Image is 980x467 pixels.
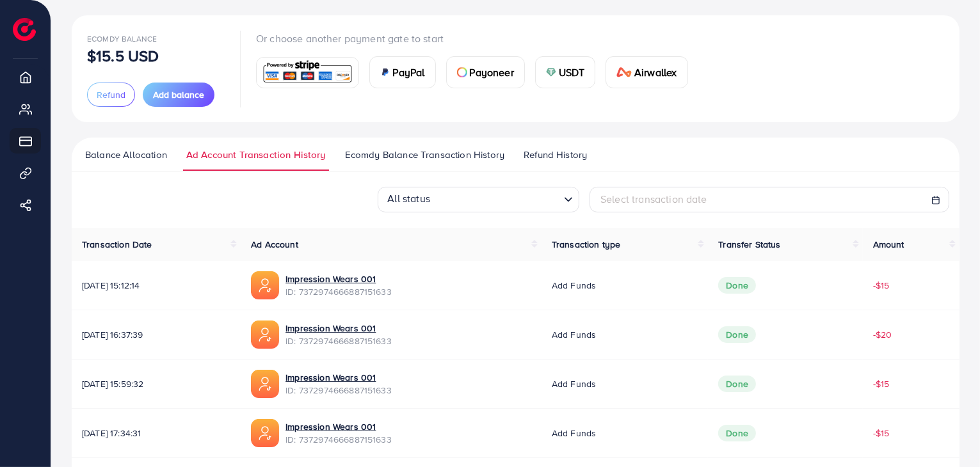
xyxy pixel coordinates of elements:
[378,187,579,212] div: Search for option
[457,67,467,77] img: card
[552,279,596,292] span: Add funds
[256,57,359,88] a: card
[552,238,621,251] span: Transaction type
[143,83,214,107] button: Add balance
[82,427,230,439] span: [DATE] 17:34:31
[926,409,970,457] iframe: Chat
[256,31,698,46] p: Or choose another payment gate to start
[369,56,436,88] a: cardPayPal
[82,279,230,292] span: [DATE] 15:12:14
[153,88,204,101] span: Add balance
[718,238,780,251] span: Transfer Status
[285,420,392,433] a: Impression Wears 001
[873,238,904,251] span: Amount
[82,377,230,390] span: [DATE] 15:59:32
[470,65,514,80] span: Payoneer
[285,273,392,285] a: Impression Wears 001
[87,48,159,63] p: $15.5 USD
[285,371,392,384] a: Impression Wears 001
[535,56,596,88] a: cardUSDT
[285,335,392,347] span: ID: 7372974666887151633
[285,433,392,446] span: ID: 7372974666887151633
[718,326,756,343] span: Done
[345,148,504,162] span: Ecomdy Balance Transaction History
[285,322,392,335] a: Impression Wears 001
[434,189,559,209] input: Search for option
[873,377,890,390] span: -$15
[251,271,279,299] img: ic-ads-acc.e4c84228.svg
[606,56,687,88] a: cardAirwallex
[446,56,525,88] a: cardPayoneer
[251,370,279,398] img: ic-ads-acc.e4c84228.svg
[552,328,596,341] span: Add funds
[718,376,756,392] span: Done
[634,65,677,80] span: Airwallex
[261,59,355,86] img: card
[380,67,390,77] img: card
[873,279,890,292] span: -$15
[524,148,587,162] span: Refund History
[82,238,152,251] span: Transaction Date
[616,67,632,77] img: card
[873,328,892,341] span: -$20
[13,18,36,41] img: logo
[186,148,326,162] span: Ad Account Transaction History
[385,188,433,209] span: All status
[251,238,298,251] span: Ad Account
[87,83,135,107] button: Refund
[552,427,596,439] span: Add funds
[85,148,167,162] span: Balance Allocation
[285,285,392,298] span: ID: 7372974666887151633
[559,65,585,80] span: USDT
[552,377,596,390] span: Add funds
[87,33,157,44] span: Ecomdy Balance
[251,321,279,349] img: ic-ads-acc.e4c84228.svg
[600,192,707,206] span: Select transaction date
[718,425,756,441] span: Done
[546,67,556,77] img: card
[718,277,756,294] span: Done
[285,384,392,397] span: ID: 7372974666887151633
[82,328,230,341] span: [DATE] 16:37:39
[873,427,890,439] span: -$15
[251,419,279,447] img: ic-ads-acc.e4c84228.svg
[97,88,125,101] span: Refund
[393,65,425,80] span: PayPal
